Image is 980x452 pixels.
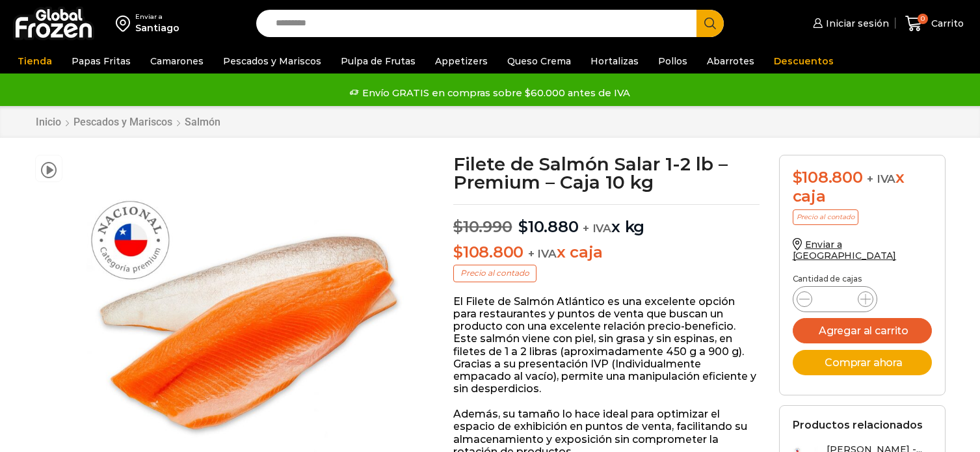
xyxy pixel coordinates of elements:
button: Agregar al carrito [793,318,932,343]
nav: Breadcrumb [35,116,221,128]
span: + IVA [867,172,895,185]
a: Descuentos [767,49,840,73]
p: Precio al contado [453,265,536,282]
h1: Filete de Salmón Salar 1-2 lb – Premium – Caja 10 kg [453,155,760,191]
p: x caja [453,243,760,262]
span: $ [518,217,528,236]
p: x kg [453,204,760,237]
a: Tienda [11,49,59,73]
a: Pescados y Mariscos [217,49,328,73]
button: Search button [696,10,724,37]
span: 0 [918,14,928,24]
span: + IVA [528,247,557,260]
a: Pollos [652,49,694,73]
bdi: 108.800 [793,168,863,187]
a: Queso Crema [501,49,577,73]
span: $ [453,243,463,261]
p: Precio al contado [793,209,858,225]
div: x caja [793,168,932,206]
a: Pescados y Mariscos [73,116,173,128]
span: Carrito [928,17,964,30]
a: Abarrotes [700,49,761,73]
a: Camarones [144,49,210,73]
input: Product quantity [823,290,847,308]
h2: Productos relacionados [793,419,923,431]
div: Enviar a [135,12,179,21]
p: Cantidad de cajas [793,274,932,284]
a: Appetizers [429,49,494,73]
a: Papas Fritas [65,49,137,73]
div: Santiago [135,21,179,34]
button: Comprar ahora [793,350,932,375]
bdi: 108.800 [453,243,523,261]
bdi: 10.990 [453,217,512,236]
img: address-field-icon.svg [116,12,135,34]
a: Hortalizas [584,49,645,73]
p: El Filete de Salmón Atlántico es una excelente opción para restaurantes y puntos de venta que bus... [453,295,760,395]
a: Pulpa de Frutas [334,49,422,73]
a: Inicio [35,116,62,128]
a: Salmón [184,116,221,128]
a: Iniciar sesión [810,10,889,36]
a: 0 Carrito [902,8,967,39]
bdi: 10.880 [518,217,578,236]
span: + IVA [583,222,611,235]
span: $ [793,168,802,187]
span: Iniciar sesión [823,17,889,30]
span: $ [453,217,463,236]
a: Enviar a [GEOGRAPHIC_DATA] [793,239,897,261]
